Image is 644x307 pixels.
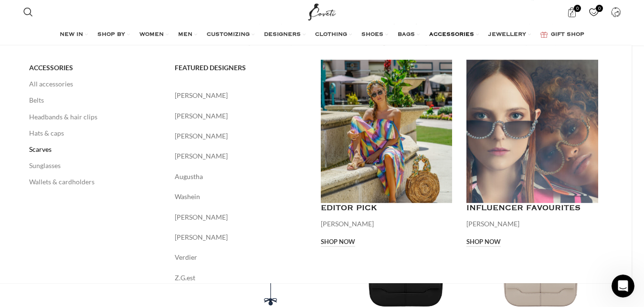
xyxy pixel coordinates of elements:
p: [PERSON_NAME] [466,219,598,229]
a: JEWELLERY [488,25,531,44]
h4: INFLUENCER FAVOURITES [466,203,598,214]
span: MEN [178,31,192,39]
h4: EDITOR PICK [321,203,453,214]
a: Sunglasses [29,158,161,174]
span: CUSTOMIZING [207,31,250,39]
a: [PERSON_NAME] [175,212,306,222]
span: NEW IN [60,31,83,39]
a: Banner link [466,60,598,203]
a: ACCESSORIES [429,25,479,44]
a: [PERSON_NAME] [175,131,306,141]
a: [PERSON_NAME] [175,151,306,161]
span: GIFT SHOP [551,31,584,39]
a: Site logo [306,7,338,15]
a: [PERSON_NAME] [175,232,306,243]
a: CUSTOMIZING [207,25,254,44]
a: Wallets & cardholders [29,174,161,190]
a: DESIGNERS [264,25,306,44]
span: DESIGNERS [264,31,301,39]
a: Shop now [321,238,355,247]
a: All accessories [29,76,161,92]
a: 0 [584,2,603,21]
span: ACCESSORIES [29,64,73,72]
a: SHOES [361,25,388,44]
span: 0 [596,5,603,12]
span: JEWELLERY [488,31,526,39]
a: MEN [178,25,197,44]
a: WOMEN [139,25,169,44]
span: SHOES [361,31,383,39]
span: CLOTHING [315,31,347,39]
a: 0 [562,2,581,21]
span: BAGS [398,31,415,39]
img: GiftBag [540,32,548,38]
a: BAGS [398,25,420,44]
a: Hats & caps [29,125,161,141]
a: Banner link [321,60,453,203]
div: My Wishlist [584,2,603,21]
a: [PERSON_NAME] [175,90,306,101]
a: Shop now [466,238,501,247]
a: Scarves [29,141,161,158]
a: SHOP BY [97,25,130,44]
a: GIFT SHOP [540,25,584,44]
a: Augustha [175,171,306,182]
iframe: Intercom live chat [612,275,634,297]
a: Z.G.est [175,273,306,283]
p: [PERSON_NAME] [321,219,453,229]
span: SHOP BY [97,31,125,39]
span: WOMEN [139,31,164,39]
div: Main navigation [19,25,626,44]
a: Search [19,2,38,21]
a: [PERSON_NAME] [175,111,306,121]
a: Belts [29,92,161,108]
span: 0 [574,5,581,12]
a: Headbands & hair clips [29,109,161,125]
a: CLOTHING [315,25,352,44]
span: FEATURED DESIGNERS [175,64,246,72]
span: ACCESSORIES [429,31,474,39]
a: Verdier [175,252,306,263]
a: Washein [175,191,306,202]
a: NEW IN [60,25,88,44]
